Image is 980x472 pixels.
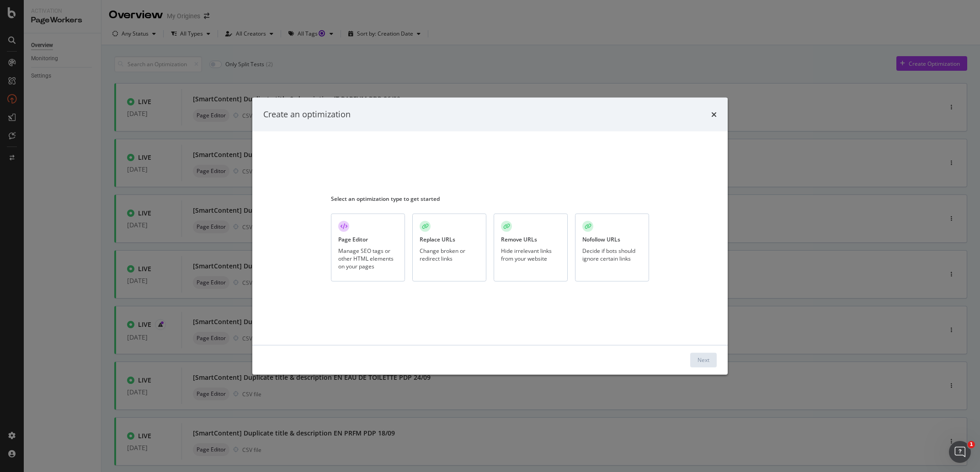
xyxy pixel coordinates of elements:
[501,247,560,262] div: Hide irrelevant links from your website
[968,441,975,448] span: 1
[711,109,717,121] div: times
[690,352,717,367] button: Next
[338,236,368,243] div: Page Editor
[331,194,649,202] div: Select an optimization type to get started
[698,356,709,364] div: Next
[501,236,537,243] div: Remove URLs
[949,441,971,463] iframe: Intercom live chat
[420,236,455,243] div: Replace URLs
[420,247,479,262] div: Change broken or redirect links
[338,247,398,270] div: Manage SEO tags or other HTML elements on your pages
[263,109,351,121] div: Create an optimization
[582,236,620,243] div: Nofollow URLs
[252,98,728,375] div: modal
[582,247,642,262] div: Decide if bots should ignore certain links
